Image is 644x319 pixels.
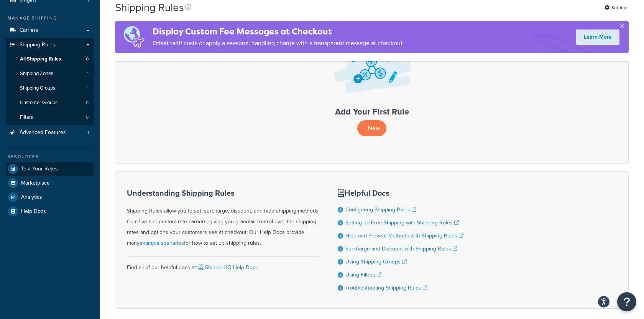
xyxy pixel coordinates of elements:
h3: Helpful Docs [338,189,463,197]
a: Customer Groups 0 [6,96,94,110]
span: Help Docs [21,208,46,215]
li: Customer Groups [6,96,94,110]
span: 1 [87,85,89,92]
span: All Shipping Rules [20,56,61,62]
a: Shipping Rules [6,38,94,52]
h3: Understanding Shipping Rules [127,189,319,197]
p: Offset tariff costs or apply a seasonal handling charge with a transparent message at checkout. [153,38,404,49]
li: Shipping Groups [6,81,94,95]
a: Shipping Zones 1 [6,67,94,81]
a: Test Your Rates [6,162,94,176]
a: Configuring Shipping Rules [345,206,416,214]
span: Carriers [20,27,38,34]
li: All Shipping Rules [6,52,94,66]
span: Advanced Features [20,129,66,136]
div: Find all of our helpful docs at: [127,256,319,273]
span: 1 [87,70,89,77]
span: Filters [20,114,33,121]
a: Filters 0 [6,110,94,124]
span: Shipping Zones [20,70,53,77]
span: Marketplace [21,180,50,186]
a: Troubleshooting Shipping Rules [345,284,427,292]
h3: Add Your First Rule [123,107,621,116]
div: Shipping Rules allow you to set, surcharge, discount, and hide shipping methods from live and cus... [127,189,319,249]
li: Shipping Zones [6,67,94,81]
li: Filters [6,110,94,124]
span: Analytics [21,194,42,201]
span: 1 [87,129,89,136]
button: Open Resource Center [617,292,636,311]
span: 0 [86,56,89,62]
a: ShipperHQ Help Docs [197,263,258,272]
a: All Shipping Rules 0 [6,52,94,66]
a: Using Shipping Groups [345,258,407,266]
a: Marketplace [6,176,94,190]
a: Advanced Features 1 [6,126,94,140]
a: Hide and Prevent Methods with Shipping Rules [345,232,463,240]
a: Learn More [576,29,619,45]
span: Shipping Rules [20,42,55,48]
span: Customer Groups [20,100,58,106]
li: Shipping Rules [6,38,94,125]
a: Setting up Free Shipping with Shipping Rules [345,219,459,227]
span: Shipping Groups [20,85,55,92]
h4: Display Custom Fee Messages at Checkout [153,25,404,38]
span: Test Your Rates [21,166,58,172]
img: duties-banner-06bc72dcb5fe05cb3f9472aba00be2ae8eb53ab6f0d8bb03d382ba314ac3c341.png [115,21,153,53]
a: Analytics [6,190,94,204]
a: Using Filters [345,271,381,279]
span: 0 [86,100,89,106]
a: example scenarios [140,239,184,247]
div: Manage Shipping [6,15,94,21]
div: Resources [6,154,94,160]
a: Carriers [6,23,94,38]
a: Settings [605,2,629,13]
a: Surcharge and Discount with Shipping Rules [345,245,457,253]
span: 0 [86,114,89,121]
a: Shipping Groups 1 [6,81,94,95]
p: + New [357,120,386,136]
li: Advanced Features [6,126,94,140]
a: Help Docs [6,204,94,218]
